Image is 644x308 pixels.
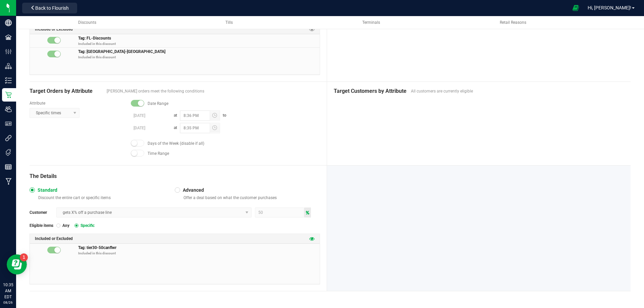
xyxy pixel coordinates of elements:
[362,20,380,25] span: Terminals
[78,20,96,25] span: Discounts
[30,234,320,244] div: Included or Excluded
[107,88,320,94] span: [PERSON_NAME] orders meet the following conditions
[309,26,315,33] span: Preview
[568,1,583,14] span: Open Ecommerce Menu
[20,253,28,261] iframe: Resource center unread badge
[5,149,12,156] inline-svg: Tags
[5,120,12,127] inline-svg: User Roles
[225,20,233,25] span: Tills
[148,140,204,146] span: Days of the Week (disable if all)
[22,3,77,13] button: Back to Flourish
[500,20,526,25] span: Retail Reasons
[30,24,320,34] div: Included or Excluded
[30,172,320,180] div: The Details
[334,87,408,95] span: Target Customers by Attribute
[411,88,624,94] span: All customers are currently eligible
[309,236,315,242] span: Preview
[171,125,180,130] span: at
[5,178,12,185] inline-svg: Manufacturing
[78,55,320,60] p: Included in this discount
[148,101,168,107] span: Date Range
[5,77,12,84] inline-svg: Inventory
[7,254,27,274] iframe: Resource center
[30,209,56,215] span: Customer
[180,187,204,193] span: Advanced
[30,100,124,106] label: Attribute
[30,223,56,229] span: Eligible items
[5,34,12,41] inline-svg: Facilities
[78,244,116,250] span: Tag: tier30-50canflwr
[60,223,69,228] span: Any
[5,63,12,69] inline-svg: Distribution
[5,164,12,170] inline-svg: Reports
[78,251,320,256] p: Included in this discount
[5,135,12,141] inline-svg: Integrations
[78,223,95,228] span: Specific
[171,113,180,118] span: at
[148,150,169,157] span: Time Range
[220,113,229,118] span: to
[78,35,111,41] span: Tag: FL-Discounts
[3,282,13,300] p: 10:35 AM EDT
[588,5,631,10] span: Hi, [PERSON_NAME]!
[78,48,165,54] span: Tag: [GEOGRAPHIC_DATA]-[GEOGRAPHIC_DATA]
[181,195,320,200] p: Offer a deal based on what the customer purchases
[5,48,12,55] inline-svg: Configuration
[30,87,103,95] span: Target Orders by Attribute
[35,5,69,11] span: Back to Flourish
[5,19,12,26] inline-svg: Company
[5,106,12,113] inline-svg: Users
[36,195,175,200] p: Discount the entire cart or specific items
[35,187,57,193] span: Standard
[5,91,12,98] inline-svg: Retail
[78,41,320,46] p: Included in this discount
[3,300,13,305] p: 08/26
